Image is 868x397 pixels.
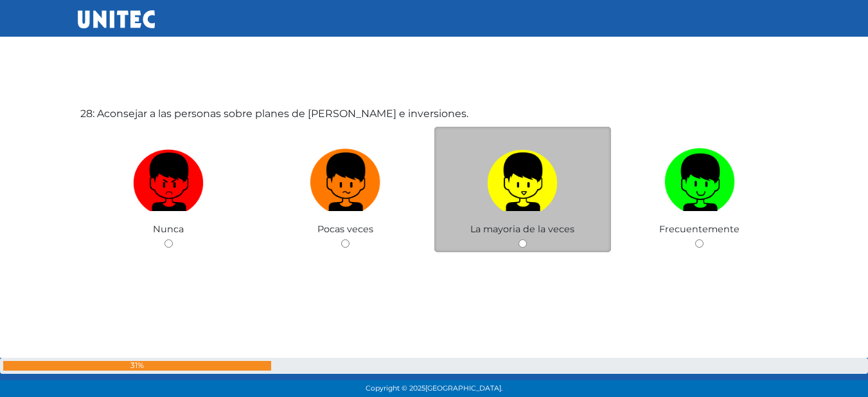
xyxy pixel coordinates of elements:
img: Pocas veces [310,143,381,211]
img: UNITEC [78,10,155,28]
span: La mayoria de la veces [470,223,574,235]
label: 28: Aconsejar a las personas sobre planes de [PERSON_NAME] e inversiones. [80,106,468,122]
img: La mayoria de la veces [487,143,558,211]
span: [GEOGRAPHIC_DATA]. [425,384,502,392]
img: Frecuentemente [664,143,735,211]
span: Pocas veces [317,223,373,235]
div: 31% [3,361,271,371]
span: Nunca [153,223,184,235]
img: Nunca [133,143,204,211]
span: Frecuentemente [659,223,740,235]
